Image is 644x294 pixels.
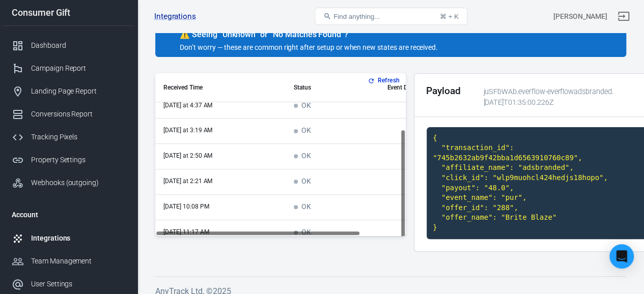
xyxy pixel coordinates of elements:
[4,57,134,80] a: Campaign Report
[611,4,636,28] a: Sign out
[155,73,286,102] th: Received Time
[163,203,209,210] time: 2025-10-14T22:08:37+08:00
[31,233,126,244] div: Integrations
[31,279,126,289] div: User Settings
[163,127,212,134] time: 2025-10-15T03:19:03+08:00
[31,63,126,74] div: Campaign Report
[4,149,134,171] a: Property Settings
[4,80,134,103] a: Landing Page Report
[31,40,126,51] div: Dashboard
[440,13,459,20] div: ⌘ + K
[294,127,311,135] span: OK
[294,203,311,212] span: OK
[315,8,467,25] button: Find anything...⌘ + K
[31,155,126,165] div: Property Settings
[4,171,134,194] a: Webhooks (outgoing)
[426,85,461,96] h2: Payload
[4,250,134,273] a: Team Management
[163,228,209,236] time: 2025-10-14T11:17:34+08:00
[4,34,134,57] a: Dashboard
[294,178,311,186] span: OK
[4,8,134,17] div: Consumer Gift
[163,152,212,159] time: 2025-10-15T02:50:03+08:00
[609,244,634,269] div: Open Intercom Messenger
[180,30,190,39] span: warning
[31,86,126,97] div: Landing Page Report
[163,102,212,109] time: 2025-10-15T04:37:35+08:00
[163,178,212,185] time: 2025-10-15T02:21:01+08:00
[31,256,126,267] div: Team Management
[180,30,598,40] div: Seeing “Unknown” or “No Matches Found”?
[333,13,380,20] span: Find anything...
[154,11,196,22] a: Integrations
[4,103,134,126] a: Conversions Report
[4,202,134,227] li: Account
[379,73,461,102] th: Event Details
[31,178,126,188] div: Webhooks (outgoing)
[286,73,379,102] th: Status
[155,73,406,236] div: scrollable content
[31,109,126,120] div: Conversions Report
[31,132,126,142] div: Tracking Pixels
[366,75,404,86] button: Refresh
[294,102,311,110] span: OK
[553,11,607,22] div: Account id: juSFbWAb
[294,228,311,237] span: OK
[294,152,311,161] span: OK
[4,227,134,250] a: Integrations
[180,42,598,53] p: Don’t worry — these are common right after setup or when new states are received.
[4,126,134,149] a: Tracking Pixels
